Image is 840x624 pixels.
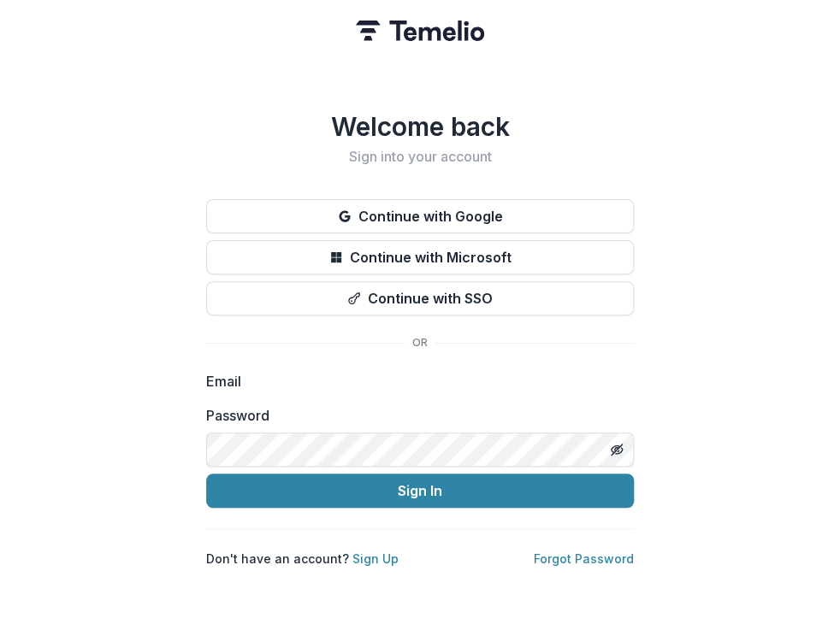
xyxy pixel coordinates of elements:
button: Continue with Google [206,199,634,233]
button: Continue with SSO [206,281,634,315]
img: Temelio [356,21,484,41]
h2: Sign into your account [206,149,634,165]
p: Don't have an account? [206,550,399,568]
a: Sign Up [352,551,399,566]
h1: Welcome back [206,111,634,142]
label: Password [206,405,624,426]
a: Forgot Password [534,551,634,566]
label: Email [206,371,624,391]
button: Sign In [206,474,634,508]
button: Toggle password visibility [603,436,630,463]
button: Continue with Microsoft [206,240,634,274]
